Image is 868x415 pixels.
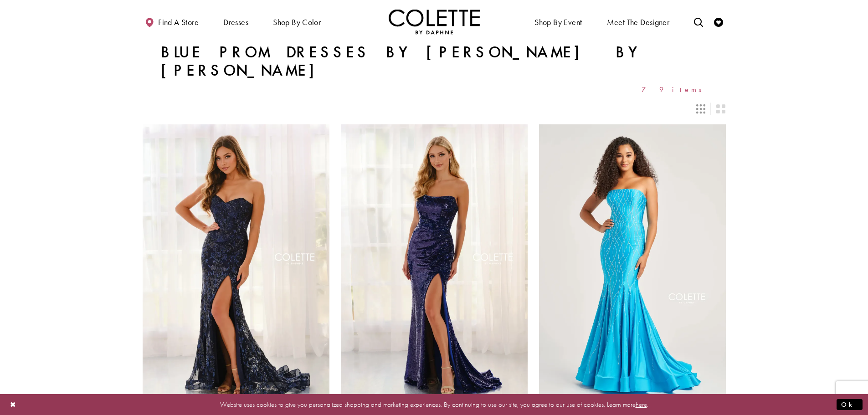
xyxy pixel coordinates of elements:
[161,43,708,80] h1: Blue Prom Dresses by [PERSON_NAME] by [PERSON_NAME]
[692,9,705,34] a: Toggle search
[137,99,731,119] div: Layout Controls
[273,18,321,27] span: Shop by color
[716,104,725,113] span: Switch layout to 2 columns
[223,18,248,27] span: Dresses
[143,124,329,396] a: Visit Colette by Daphne Style No. CL8440 Page
[837,399,863,410] button: Submit Dialog
[5,396,21,412] button: Close Dialog
[532,9,584,34] span: Shop By Event
[389,9,480,34] img: Colette by Daphne
[605,9,672,34] a: Meet the designer
[389,9,480,34] a: Visit Home Page
[642,86,708,93] span: 79 items
[143,9,201,34] a: Find a store
[636,400,647,409] a: here
[696,104,705,113] span: Switch layout to 3 columns
[221,9,251,34] span: Dresses
[66,398,802,410] p: Website uses cookies to give you personalized shopping and marketing experiences. By continuing t...
[271,9,323,34] span: Shop by color
[539,124,726,396] a: Visit Colette by Daphne Style No. CL5106 Page
[158,18,199,27] span: Find a store
[712,9,725,34] a: Check Wishlist
[341,124,528,396] a: Visit Colette by Daphne Style No. CL8300 Page
[607,18,670,27] span: Meet the designer
[534,18,582,27] span: Shop By Event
